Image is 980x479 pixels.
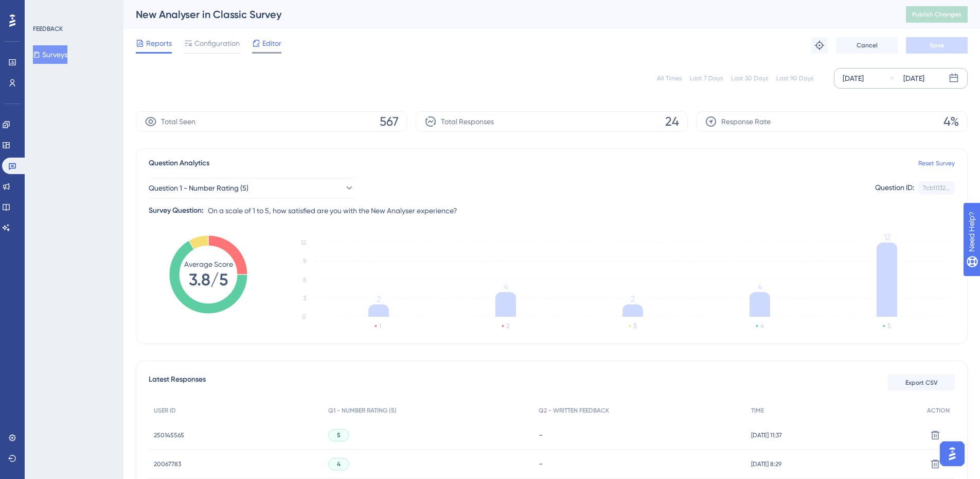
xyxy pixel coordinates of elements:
span: 250145565 [154,431,184,439]
span: [DATE] 8:29 [751,460,781,468]
span: Q2 - WRITTEN FEEDBACK [539,406,609,415]
span: Export CSV [905,379,938,387]
div: 7cb11132... [923,184,950,192]
span: Cancel [857,41,878,49]
div: - [539,430,741,440]
span: 4% [943,113,959,130]
tspan: 2 [377,294,381,304]
tspan: Average Score [184,260,233,268]
span: Response Rate [721,115,771,128]
span: TIME [751,406,764,415]
text: 5 [887,322,890,330]
span: Total Responses [441,115,494,128]
iframe: UserGuiding AI Assistant Launcher [937,438,968,469]
div: Last 7 Days [690,74,723,82]
span: 4 [337,460,341,468]
div: [DATE] [843,72,864,84]
button: Export CSV [888,374,955,391]
text: 2 [506,322,509,330]
span: On a scale of 1 to 5, how satisfied are you with the New Analyser experience? [208,204,457,217]
tspan: 2 [631,294,635,304]
span: Question Analytics [149,157,209,169]
span: Need Help? [24,3,64,15]
span: 24 [665,113,679,130]
div: Last 90 Days [776,74,813,82]
div: New Analyser in Classic Survey [136,7,880,22]
span: Total Seen [161,115,195,128]
text: 4 [760,322,764,330]
button: Question 1 - Number Rating (5) [149,178,354,198]
span: USER ID [154,406,176,415]
button: Surveys [33,45,67,64]
span: Save [930,41,944,49]
div: All Times [657,74,682,82]
span: Latest Responses [149,373,206,392]
span: 5 [337,431,341,439]
span: Publish Changes [912,10,961,19]
tspan: 4 [504,282,508,292]
div: Survey Question: [149,204,204,217]
button: Cancel [836,37,898,54]
span: 20067783 [154,460,181,468]
span: Editor [262,37,281,49]
tspan: 3.8/5 [189,270,228,289]
tspan: 12 [301,239,306,246]
button: Publish Changes [906,6,968,23]
span: Q1 - NUMBER RATING (5) [328,406,397,415]
div: [DATE] [903,72,924,84]
tspan: 12 [884,232,890,242]
tspan: 3 [303,295,306,302]
span: [DATE] 11:37 [751,431,782,439]
span: Question 1 - Number Rating (5) [149,182,248,194]
button: Save [906,37,968,54]
a: Reset Survey [918,159,955,167]
div: - [539,459,741,469]
span: Reports [146,37,172,49]
span: Configuration [194,37,240,49]
span: ACTION [927,406,950,415]
tspan: 9 [303,258,306,265]
div: Question ID: [875,181,914,195]
tspan: 4 [758,282,762,292]
span: 567 [380,113,399,130]
tspan: 0 [302,313,306,320]
div: FEEDBACK [33,25,63,33]
text: 1 [379,322,381,330]
text: 3 [633,322,636,330]
div: Last 30 Days [731,74,768,82]
tspan: 6 [303,276,306,283]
